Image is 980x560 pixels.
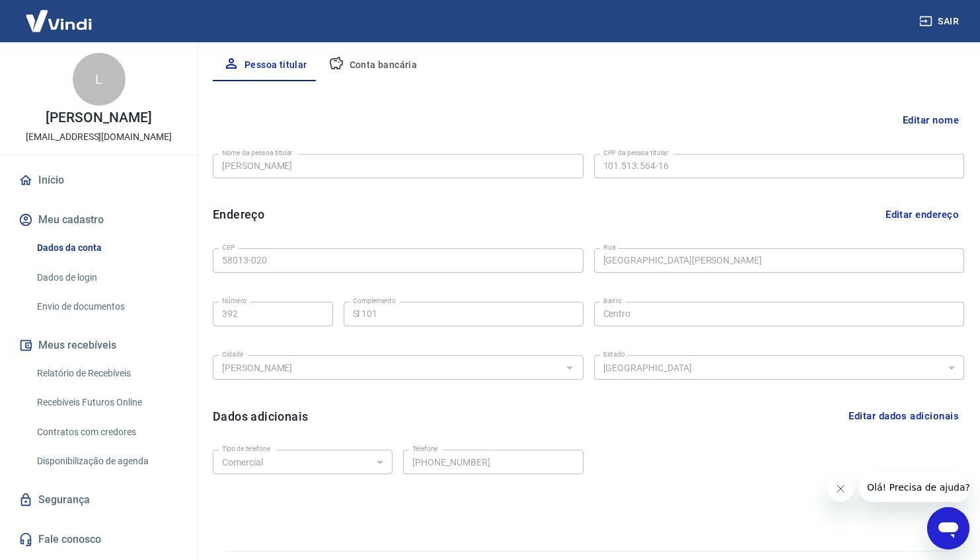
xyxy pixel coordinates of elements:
p: [EMAIL_ADDRESS][DOMAIN_NAME] [26,130,172,144]
iframe: Fechar mensagem [827,475,854,502]
label: Telefone [412,444,438,454]
label: Estado [603,349,625,359]
label: CEP [222,242,235,252]
button: Meus recebíveis [16,331,182,360]
label: Tipo de telefone [222,444,270,454]
label: Nome da pessoa titular [222,148,293,158]
label: CPF da pessoa titular [603,148,669,158]
a: Fale conosco [16,525,182,554]
label: Bairro [603,296,622,306]
a: Relatório de Recebíveis [32,360,182,387]
button: Editar dados adicionais [843,403,964,429]
a: Segurança [16,485,182,514]
a: Recebíveis Futuros Online [32,389,182,416]
h6: Endereço [213,205,264,223]
label: Complemento [353,296,396,306]
iframe: Mensagem da empresa [859,473,969,502]
button: Meu cadastro [16,205,182,234]
label: Rua [603,242,616,252]
label: Número [222,296,246,306]
a: Envio de documentos [32,293,182,320]
a: Disponibilização de agenda [32,448,182,475]
button: Editar nome [897,108,964,133]
p: [PERSON_NAME] [46,111,151,125]
button: Editar endereço [880,202,964,227]
button: Conta bancária [318,50,428,81]
label: Cidade [222,349,243,359]
button: Pessoa titular [213,50,318,81]
span: Olá! Precisa de ajuda? [8,9,111,20]
img: Vindi [16,1,102,41]
a: Início [16,166,182,195]
input: Digite aqui algumas palavras para buscar a cidade [217,359,558,376]
a: Dados de login [32,264,182,291]
button: Sair [917,9,964,34]
div: L [73,53,126,106]
a: Contratos com credores [32,419,182,446]
a: Dados da conta [32,234,182,262]
h6: Dados adicionais [213,407,308,425]
iframe: Botão para abrir a janela de mensagens [927,507,969,549]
